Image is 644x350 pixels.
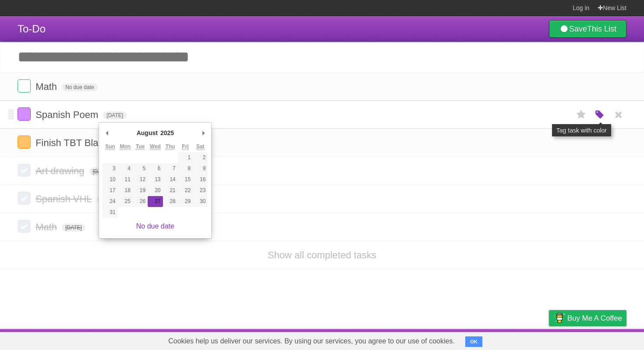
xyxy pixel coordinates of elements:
[133,196,148,207] button: 26
[133,185,148,196] button: 19
[193,163,208,174] button: 9
[35,137,154,148] span: Finish TBT Blackout Poetry
[178,185,193,196] button: 22
[573,107,590,122] label: Star task
[103,126,111,139] button: Previous Month
[118,174,133,185] button: 11
[432,331,451,348] a: About
[18,220,31,233] label: Done
[136,222,174,230] a: No due date
[508,331,527,348] a: Terms
[587,25,616,33] b: This List
[89,168,113,175] span: [DATE]
[18,192,31,205] label: Done
[62,83,97,91] span: No due date
[35,81,59,92] span: Math
[136,143,145,150] abbr: Tuesday
[103,111,127,119] span: [DATE]
[193,152,208,163] button: 2
[178,174,193,185] button: 15
[549,310,626,326] a: Buy me a coffee
[178,196,193,207] button: 29
[193,185,208,196] button: 23
[18,136,31,149] label: Done
[103,174,117,185] button: 10
[538,331,560,348] a: Privacy
[18,107,31,121] label: Done
[35,165,86,176] span: Art drawing
[35,109,100,120] span: Spanish Poem
[163,174,178,185] button: 14
[268,250,376,261] a: Show all completed tasks
[182,143,188,150] abbr: Friday
[120,143,131,150] abbr: Monday
[148,163,163,174] button: 6
[118,196,133,207] button: 25
[159,332,464,350] span: Cookies help us deliver our services. By using our services, you agree to our use of cookies.
[35,193,94,204] span: Spanish VHL
[567,311,622,326] span: Buy me a coffee
[465,336,482,347] button: OK
[163,196,178,207] button: 28
[18,164,31,177] label: Done
[103,163,117,174] button: 3
[163,185,178,196] button: 21
[166,143,175,150] abbr: Thursday
[150,143,161,150] abbr: Wednesday
[461,331,497,348] a: Developers
[571,331,626,348] a: Suggest a feature
[133,174,148,185] button: 12
[118,163,133,174] button: 4
[196,143,205,150] abbr: Saturday
[135,126,159,139] div: August
[133,163,148,174] button: 5
[62,224,85,232] span: [DATE]
[148,196,163,207] button: 27
[199,126,208,139] button: Next Month
[35,221,59,232] span: Math
[549,20,626,38] a: SaveThis List
[97,196,120,204] span: [DATE]
[118,185,133,196] button: 18
[159,126,175,139] div: 2025
[178,163,193,174] button: 8
[553,311,565,325] img: Buy me a coffee
[148,174,163,185] button: 13
[105,143,115,150] abbr: Sunday
[18,23,46,35] span: To-Do
[163,163,178,174] button: 7
[103,207,117,218] button: 31
[103,185,117,196] button: 17
[103,196,117,207] button: 24
[193,196,208,207] button: 30
[148,185,163,196] button: 20
[18,79,31,93] label: Done
[193,174,208,185] button: 16
[178,152,193,163] button: 1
